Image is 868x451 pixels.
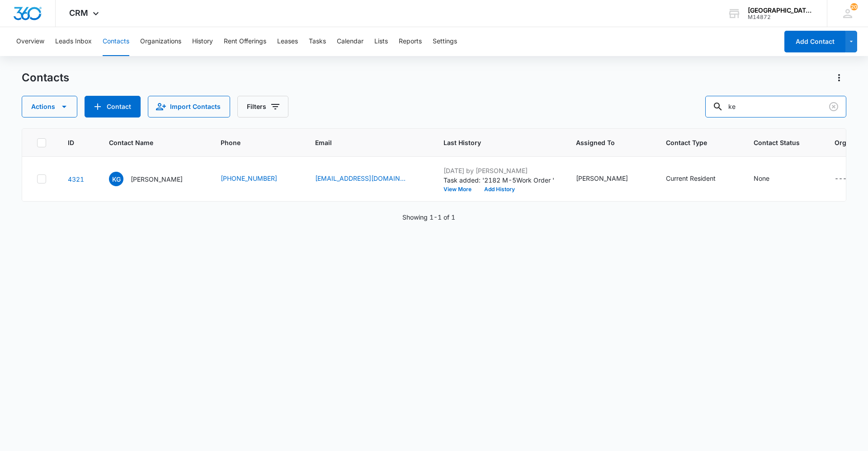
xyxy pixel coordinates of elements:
span: Last History [443,138,541,147]
div: --- [835,174,847,184]
p: Task added: '2182 M-5Work Order ' [443,175,554,185]
input: Search Contacts [705,96,846,117]
p: [PERSON_NAME] [131,174,183,184]
button: Contacts [103,27,129,56]
div: Contact Name - Keegan Gaffney - Select to Edit Field [109,172,199,186]
button: Leads Inbox [55,27,92,56]
div: None [754,174,769,183]
div: Organization - - Select to Edit Field [835,174,863,184]
div: Current Resident [666,174,716,183]
span: Phone [221,138,280,147]
a: Navigate to contact details page for Keegan Gaffney [68,175,84,183]
button: Reports [399,27,422,56]
span: KG [109,172,123,186]
span: 20 [850,3,858,10]
button: Tasks [309,27,326,56]
p: [DATE] by [PERSON_NAME] [443,166,554,175]
button: Clear [826,99,841,114]
span: Contact Type [666,138,719,147]
a: [PHONE_NUMBER] [221,174,277,183]
span: Contact Status [754,138,800,147]
div: Contact Status - None - Select to Edit Field [754,174,786,184]
button: Add History [478,187,521,192]
span: CRM [69,8,88,18]
div: Email - Keegangaffney@gmail.com - Select to Edit Field [315,174,422,184]
span: ID [68,138,74,147]
button: Actions [832,70,846,85]
span: Contact Name [109,138,186,147]
button: Settings [433,27,457,56]
button: Overview [16,27,44,56]
a: [EMAIL_ADDRESS][DOMAIN_NAME] [315,174,406,183]
button: Organizations [140,27,181,56]
div: account name [748,7,814,14]
h1: Contacts [22,71,69,85]
button: Lists [374,27,388,56]
button: Calendar [337,27,363,56]
div: account id [748,14,814,20]
button: Add Contact [784,31,845,52]
button: Filters [237,96,288,117]
button: Rent Offerings [224,27,266,56]
div: Phone - (970) 893-5454 - Select to Edit Field [221,174,293,184]
div: Assigned To - Aydin Reinking - Select to Edit Field [576,174,644,184]
button: Add Contact [85,96,141,117]
button: Actions [22,96,77,117]
div: [PERSON_NAME] [576,174,628,183]
div: notifications count [850,3,858,10]
p: Showing 1-1 of 1 [402,212,455,222]
span: Email [315,138,409,147]
span: Assigned To [576,138,631,147]
button: History [192,27,213,56]
button: View More [443,187,478,192]
div: Contact Type - Current Resident - Select to Edit Field [666,174,732,184]
button: Leases [277,27,298,56]
button: Import Contacts [148,96,230,117]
